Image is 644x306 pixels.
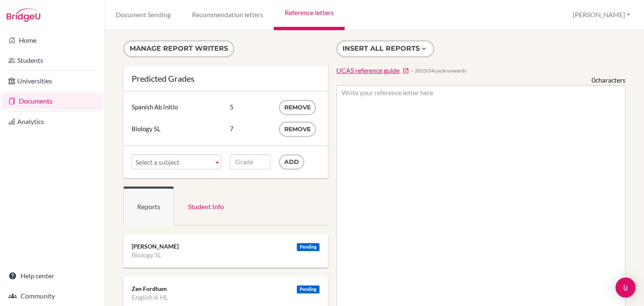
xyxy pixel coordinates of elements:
a: Home [2,32,103,49]
button: Manage report writers [123,40,234,57]
div: [PERSON_NAME] [132,242,319,251]
a: Student Info [174,187,238,226]
a: Reports [123,187,174,226]
button: Insert all reports [336,40,434,57]
a: Analytics [2,113,103,130]
div: Pending [297,243,319,251]
div: Biology SL [132,122,221,136]
input: Grade [230,154,270,169]
a: Students [2,52,103,69]
div: 5 [230,100,270,114]
a: Community [2,288,103,304]
a: UCAS reference guide [336,66,409,75]
span: 0 [592,76,595,84]
div: Spanish Ab Initio [132,100,221,114]
span: Select a subject [135,155,210,170]
div: Open Intercom Messenger [615,277,636,298]
input: Add [279,154,304,170]
span: − 2023/24 cycle onwards [411,67,466,74]
div: characters [592,75,626,85]
button: Remove [279,100,316,115]
div: Zen Fordham [132,285,319,293]
button: Remove [279,122,316,137]
img: Bridge-U [7,8,40,22]
div: Predicted Grades [132,74,319,83]
button: [PERSON_NAME] [569,7,634,23]
li: English A HL [132,293,168,301]
a: Help center [2,267,103,284]
span: UCAS reference guide [336,66,400,74]
div: 7 [230,122,270,136]
a: Documents [2,93,103,109]
li: Biology SL [132,251,161,259]
a: Universities [2,73,103,89]
div: Pending [297,285,319,293]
